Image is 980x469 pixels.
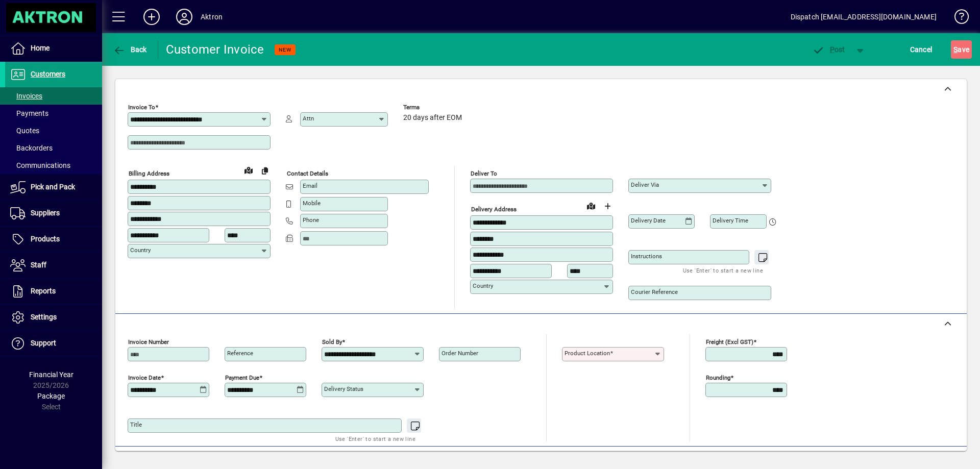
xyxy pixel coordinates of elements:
span: Customers [31,70,65,78]
button: Add [135,8,168,26]
app-page-header-button: Back [102,40,158,59]
span: Pick and Pack [31,183,75,191]
a: Products [5,227,102,252]
mat-label: Phone [303,216,319,224]
span: Products [31,235,60,243]
a: Pick and Pack [5,175,102,200]
a: Home [5,36,102,61]
span: 20 days after EOM [403,114,462,122]
span: Staff [31,261,46,269]
div: Dispatch [EMAIL_ADDRESS][DOMAIN_NAME] [791,9,937,25]
mat-label: Rounding [706,374,730,381]
button: Save [951,40,972,59]
a: Payments [5,105,102,122]
span: Terms [403,104,464,111]
mat-label: Sold by [322,338,342,345]
mat-label: Invoice date [128,374,161,381]
a: Quotes [5,122,102,139]
span: S [953,45,958,54]
a: Invoices [5,87,102,105]
a: View on map [583,198,599,214]
span: Reports [31,287,56,295]
span: Cancel [910,41,933,58]
mat-label: Payment due [225,374,259,381]
div: Aktron [201,9,223,25]
mat-label: Email [303,182,317,189]
mat-label: Instructions [631,253,662,260]
mat-label: Deliver To [471,170,497,177]
a: Reports [5,279,102,304]
span: Financial Year [29,371,73,379]
span: Back [113,45,147,54]
mat-hint: Use 'Enter' to start a new line [335,433,415,445]
span: Invoices [10,92,42,100]
a: Settings [5,305,102,330]
span: Home [31,44,50,52]
div: Customer Invoice [166,41,264,58]
span: Quotes [10,127,39,135]
mat-label: Mobile [303,200,321,207]
a: Suppliers [5,201,102,226]
mat-label: Delivery date [631,217,666,224]
mat-label: Delivery status [324,385,363,392]
button: Post [807,40,850,59]
span: Support [31,339,56,347]
mat-label: Invoice number [128,338,169,345]
span: ost [812,45,845,54]
button: Cancel [908,40,935,59]
span: Package [37,392,65,400]
a: Staff [5,253,102,278]
a: Backorders [5,139,102,157]
span: P [830,45,835,54]
mat-label: Courier Reference [631,288,678,295]
mat-label: Product location [565,350,610,357]
a: Knowledge Base [947,2,967,35]
span: Backorders [10,144,53,152]
mat-label: Delivery time [713,217,748,224]
span: NEW [279,46,291,53]
mat-label: Invoice To [128,104,155,111]
mat-label: Title [130,421,142,428]
a: Communications [5,157,102,174]
button: Choose address [599,198,616,214]
mat-label: Deliver via [631,181,659,188]
mat-hint: Use 'Enter' to start a new line [683,264,763,276]
mat-label: Freight (excl GST) [706,338,753,345]
mat-label: Country [473,282,493,289]
button: Back [110,40,150,59]
span: Settings [31,313,57,321]
mat-label: Reference [227,350,253,357]
span: ave [953,41,969,58]
span: Suppliers [31,209,60,217]
span: Communications [10,161,70,169]
span: Payments [10,109,48,117]
mat-label: Country [130,246,151,254]
a: Support [5,331,102,356]
button: Profile [168,8,201,26]
button: Copy to Delivery address [257,162,273,179]
a: View on map [240,162,257,178]
mat-label: Attn [303,115,314,122]
mat-label: Order number [442,350,478,357]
